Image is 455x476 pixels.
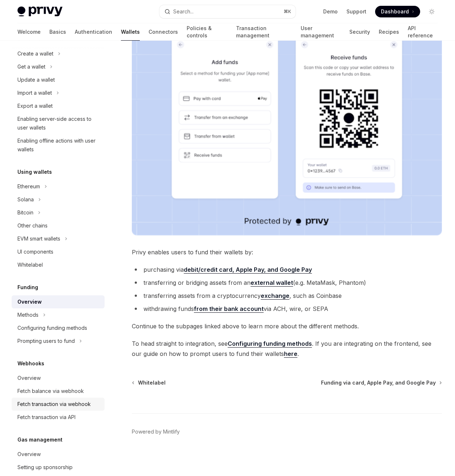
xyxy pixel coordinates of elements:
img: images/Funding.png [132,14,442,235]
div: Fetch transaction via webhook [17,400,91,409]
div: Configuring funding methods [17,324,87,332]
a: Basics [49,23,66,41]
img: light logo [17,7,62,17]
a: Enabling server-side access to user wallets [12,112,105,134]
a: Whitelabel [133,379,166,386]
div: Create a wallet [17,49,53,58]
a: Authentication [75,23,112,41]
a: Recipes [379,23,399,41]
div: Enabling offline actions with user wallets [17,136,100,154]
button: Search...⌘K [159,5,296,18]
div: UI components [17,247,53,256]
a: Powered by Mintlify [132,428,180,435]
div: EVM smart wallets [17,234,60,243]
h5: Funding [17,283,38,292]
div: Methods [17,311,38,319]
a: exchange [261,292,289,300]
div: Enabling server-side access to user wallets [17,115,100,132]
div: Prompting users to fund [17,337,75,345]
a: Setting up sponsorship [12,461,105,474]
div: Overview [17,297,42,306]
div: Search... [173,7,194,16]
a: debit/credit card, Apple Pay, and Google Pay [184,266,312,274]
span: To head straight to integration, see . If you are integrating on the frontend, see our guide on h... [132,338,442,359]
a: Fetch transaction via webhook [12,398,105,411]
span: ⌘ K [284,9,291,15]
a: Wallets [121,23,140,41]
span: Dashboard [381,8,409,15]
a: Policies & controls [187,23,227,41]
a: Export a wallet [12,99,105,112]
a: User management [301,23,341,41]
a: Other chains [12,219,105,232]
h5: Gas management [17,435,62,444]
div: Solana [17,195,34,204]
div: Overview [17,374,41,382]
a: Fetch transaction via API [12,411,105,424]
strong: external wallet [251,279,293,286]
h5: Webhooks [17,359,44,368]
li: purchasing via [132,264,442,275]
li: transferring assets from a cryptocurrency , such as Coinbase [132,291,442,301]
a: Overview [12,448,105,461]
div: Whitelabel [17,260,43,269]
li: transferring or bridging assets from an (e.g. MetaMask, Phantom) [132,278,442,288]
a: Whitelabel [12,258,105,271]
div: Other chains [17,221,48,230]
a: Overview [12,372,105,385]
a: external wallet [251,279,293,287]
a: Connectors [149,23,178,41]
a: Configuring funding methods [12,321,105,335]
a: Support [346,8,366,15]
a: Dashboard [375,6,420,17]
a: Funding via card, Apple Pay, and Google Pay [321,379,441,386]
a: Fetch balance via webhook [12,385,105,398]
div: Get a wallet [17,62,45,71]
a: Configuring funding methods [228,340,312,348]
a: Security [349,23,370,41]
div: Setting up sponsorship [17,463,73,472]
a: API reference [408,23,438,41]
h5: Using wallets [17,168,52,176]
a: Demo [323,8,338,15]
span: Privy enables users to fund their wallets by: [132,247,442,257]
a: Welcome [17,23,41,41]
li: withdrawing funds via ACH, wire, or SEPA [132,304,442,314]
a: Update a wallet [12,73,105,86]
a: from their bank account [194,305,264,313]
div: Overview [17,450,41,459]
div: Export a wallet [17,102,53,110]
a: here [284,350,297,358]
div: Ethereum [17,182,40,191]
div: Bitcoin [17,208,33,217]
button: Toggle dark mode [426,6,438,17]
strong: exchange [261,292,289,299]
a: Overview [12,295,105,308]
div: Fetch transaction via API [17,413,76,422]
div: Fetch balance via webhook [17,387,84,395]
div: Import a wallet [17,89,52,97]
span: Continue to the subpages linked above to learn more about the different methods. [132,321,442,331]
a: UI components [12,245,105,258]
a: Enabling offline actions with user wallets [12,134,105,156]
div: Update a wallet [17,75,55,84]
a: Transaction management [236,23,292,41]
span: Funding via card, Apple Pay, and Google Pay [321,379,436,386]
span: Whitelabel [138,379,166,386]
